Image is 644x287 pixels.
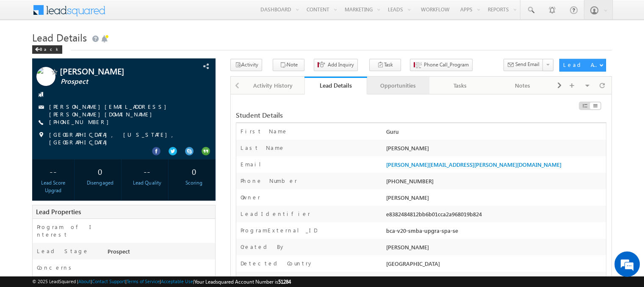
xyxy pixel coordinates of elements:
div: Lead Actions [563,61,599,69]
span: © 2025 LeadSquared | | | | | [32,278,291,286]
label: Concerns [37,264,75,271]
a: Tasks [429,77,492,94]
label: Phone Number [240,177,297,185]
div: [PHONE_NUMBER] [384,177,606,189]
button: Activity [230,59,262,71]
span: Add Inquiry [328,61,354,69]
label: First Name [240,127,288,135]
span: 51284 [278,279,291,285]
img: Profile photo [36,67,55,89]
div: Student Details [236,111,480,119]
a: Notes [492,77,554,94]
label: Detected State [240,276,310,284]
div: Tasks [436,80,484,91]
div: bca-v20-smba-upgra-spa-se [384,226,606,238]
div: Lead Quality [128,179,166,187]
button: Add Inquiry [314,59,358,71]
a: Terms of Service [127,279,160,284]
a: [PERSON_NAME][EMAIL_ADDRESS][PERSON_NAME][DOMAIN_NAME] [386,161,561,168]
div: -- [34,163,72,179]
div: Prospect [105,247,215,259]
img: d_60004797649_company_0_60004797649 [14,44,36,55]
span: Phone Call_Program [424,61,469,69]
div: Lead Details [311,81,360,89]
a: Acceptable Use [161,279,193,284]
label: LeadIdentifier [240,210,310,218]
span: [GEOGRAPHIC_DATA], [US_STATE], [GEOGRAPHIC_DATA] [49,131,198,146]
div: Activity History [249,80,297,91]
div: Lead Score Upgrad [34,179,72,194]
button: Task [369,59,401,71]
span: [PERSON_NAME] [386,194,429,201]
label: Lead Stage [37,247,89,255]
div: 0 [175,163,213,179]
span: Send Email [515,61,539,68]
span: [PHONE_NUMBER] [49,118,113,127]
a: Contact Support [92,279,125,284]
div: [GEOGRAPHIC_DATA] [384,259,606,271]
span: Your Leadsquared Account Number is [194,279,291,285]
div: Back [32,45,62,54]
label: Program of Interest [37,223,99,238]
div: [PERSON_NAME] [384,243,606,255]
label: Owner [240,193,260,201]
span: Lead Properties [36,207,81,216]
div: Guru [384,127,606,139]
label: Last Name [240,144,285,152]
div: -- [128,163,166,179]
span: [PERSON_NAME] [60,67,173,75]
div: Notes [499,80,547,91]
a: [PERSON_NAME][EMAIL_ADDRESS][PERSON_NAME][DOMAIN_NAME] [49,103,171,118]
button: Note [273,59,304,71]
div: Disengaged [81,179,119,187]
div: e8382484812bb6b01cca2a968019b824 [384,210,606,222]
div: Chat with us now [44,44,142,55]
a: Back [32,45,66,52]
button: Phone Call_Program [410,59,473,71]
textarea: Type your message and hit 'Enter' [11,78,155,217]
a: Lead Details [304,77,367,94]
span: Lead Details [32,30,87,44]
div: 0 [81,163,119,179]
div: [PERSON_NAME] [384,144,606,156]
label: Created By [240,243,285,251]
button: Send Email [503,59,543,71]
div: Opportunities [374,80,422,91]
label: ProgramExternal_ID [240,226,317,234]
div: Scoring [175,179,213,187]
a: Opportunities [367,77,429,94]
label: Email [240,160,268,168]
button: Lead Actions [559,59,606,72]
a: Activity History [242,77,304,94]
div: Minimize live chat window [139,4,159,25]
label: Detected Country [240,259,313,267]
em: Start Chat [115,224,154,235]
span: Prospect [61,77,174,86]
a: About [78,279,91,284]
